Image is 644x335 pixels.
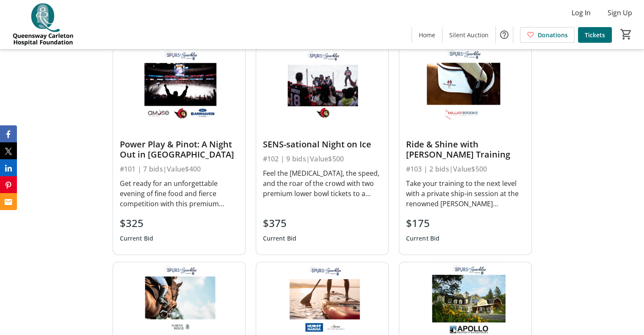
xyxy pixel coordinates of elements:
[565,6,597,19] button: Log In
[578,27,612,43] a: Tickets
[601,6,639,19] button: Sign Up
[619,27,634,42] button: Cart
[263,153,381,165] div: #102 | 9 bids | Value $500
[608,8,632,18] span: Sign Up
[406,163,525,175] div: #103 | 2 bids | Value $500
[406,139,525,160] div: Ride & Shine with [PERSON_NAME] Training
[263,168,381,199] div: Feel the [MEDICAL_DATA], the speed, and the roar of the crowd with two premium lower bowl tickets...
[496,26,513,43] button: Help
[256,47,388,122] img: SENS-sational Night on Ice
[263,231,297,246] div: Current Bid
[263,139,381,150] div: SENS-sational Night on Ice
[520,27,575,43] a: Donations
[412,27,442,43] a: Home
[538,30,568,39] span: Donations
[263,216,297,231] div: $375
[120,178,238,209] div: Get ready for an unforgettable evening of fine food and fierce competition with this premium Otta...
[120,216,154,231] div: $325
[399,47,531,122] img: Ride & Shine with Millar Brooke Training
[442,27,495,43] a: Silent Auction
[406,178,525,209] div: Take your training to the next level with a private ship-in session at the renowned [PERSON_NAME]...
[419,30,435,39] span: Home
[585,30,605,39] span: Tickets
[406,216,440,231] div: $175
[120,163,238,175] div: #101 | 7 bids | Value $400
[120,139,238,160] div: Power Play & Pinot: A Night Out in [GEOGRAPHIC_DATA]
[120,231,154,246] div: Current Bid
[449,30,489,39] span: Silent Auction
[113,47,245,122] img: Power Play & Pinot: A Night Out in Ottawa
[5,3,80,46] img: QCH Foundation's Logo
[572,8,591,18] span: Log In
[406,231,440,246] div: Current Bid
